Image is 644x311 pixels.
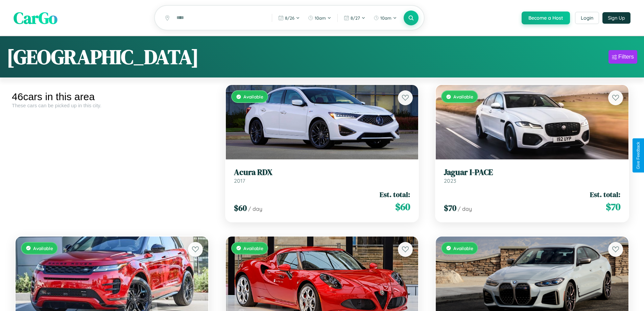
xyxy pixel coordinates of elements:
[458,205,472,212] span: / day
[636,142,641,169] div: Give Feedback
[285,15,294,21] span: 8 / 26
[444,202,456,214] span: $ 70
[602,12,630,24] button: Sign Up
[275,13,303,23] button: 8/26
[395,200,410,214] span: $ 60
[606,200,620,214] span: $ 70
[234,177,245,184] span: 2017
[444,177,456,184] span: 2023
[340,13,369,23] button: 8/27
[444,168,620,184] a: Jaguar I-PACE2023
[234,202,247,214] span: $ 60
[453,94,473,99] span: Available
[351,15,360,21] span: 8 / 27
[7,43,199,71] h1: [GEOGRAPHIC_DATA]
[234,168,410,177] h3: Acura RDX
[522,12,570,24] button: Become a Host
[234,168,410,184] a: Acura RDX2017
[248,205,262,212] span: / day
[575,12,599,24] button: Login
[453,245,473,251] span: Available
[380,190,410,199] span: Est. total:
[33,245,53,251] span: Available
[609,50,637,64] button: Filters
[380,15,391,21] span: 10am
[590,190,620,199] span: Est. total:
[243,245,263,251] span: Available
[305,13,335,23] button: 10am
[370,13,400,23] button: 10am
[444,168,620,177] h3: Jaguar I-PACE
[14,7,57,29] span: CarGo
[618,53,634,60] div: Filters
[315,15,326,21] span: 10am
[243,94,263,99] span: Available
[12,91,212,103] div: 46 cars in this area
[12,103,212,108] div: These cars can be picked up in this city.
